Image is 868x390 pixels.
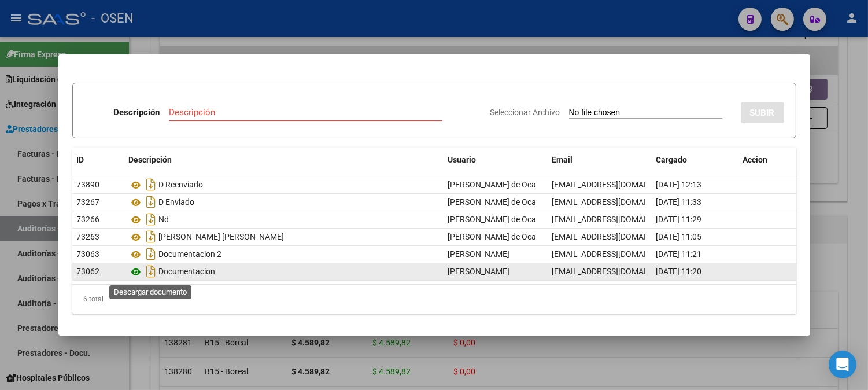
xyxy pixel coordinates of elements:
[448,197,537,207] span: [PERSON_NAME] de Oca
[490,108,560,117] span: Seleccionar Archivo
[72,148,124,172] datatable-header-cell: ID
[144,245,159,263] i: Descargar documento
[144,193,159,211] i: Descargar documento
[552,249,681,259] span: [EMAIL_ADDRESS][DOMAIN_NAME]
[656,197,702,207] span: [DATE] 11:33
[129,245,439,263] div: Documentacion 2
[741,102,784,123] button: SUBIR
[656,155,688,164] span: Cargado
[129,227,439,246] div: [PERSON_NAME] [PERSON_NAME]
[656,249,702,259] span: [DATE] 11:21
[77,267,100,276] span: 73062
[144,175,159,194] i: Descargar documento
[552,155,573,164] span: Email
[77,180,100,189] span: 73890
[144,262,159,281] i: Descargar documento
[444,148,548,172] datatable-header-cell: Usuario
[448,180,537,189] span: [PERSON_NAME] de Oca
[652,148,738,172] datatable-header-cell: Cargado
[129,175,439,194] div: D Reenviado
[77,197,100,207] span: 73267
[552,267,681,276] span: [EMAIL_ADDRESS][DOMAIN_NAME]
[448,249,510,259] span: [PERSON_NAME]
[656,267,702,276] span: [DATE] 11:20
[743,155,768,164] span: Accion
[113,106,160,119] p: Descripción
[552,197,681,207] span: [EMAIL_ADDRESS][DOMAIN_NAME]
[77,249,100,259] span: 73063
[548,148,652,172] datatable-header-cell: Email
[129,155,172,164] span: Descripción
[552,180,681,189] span: [EMAIL_ADDRESS][DOMAIN_NAME]
[144,227,159,246] i: Descargar documento
[77,215,100,224] span: 73266
[750,108,775,118] span: SUBIR
[448,267,510,276] span: [PERSON_NAME]
[656,232,702,241] span: [DATE] 11:05
[72,285,796,314] div: 6 total
[129,262,439,281] div: Documentacion
[77,232,100,241] span: 73263
[656,215,702,224] span: [DATE] 11:29
[124,148,444,172] datatable-header-cell: Descripción
[552,215,681,224] span: [EMAIL_ADDRESS][DOMAIN_NAME]
[829,351,856,378] div: Open Intercom Messenger
[129,210,439,229] div: Nd
[448,215,537,224] span: [PERSON_NAME] de Oca
[144,210,159,229] i: Descargar documento
[129,193,439,211] div: D Enviado
[552,232,681,241] span: [EMAIL_ADDRESS][DOMAIN_NAME]
[448,155,477,164] span: Usuario
[77,155,84,164] span: ID
[448,232,537,241] span: [PERSON_NAME] de Oca
[738,148,796,172] datatable-header-cell: Accion
[656,180,702,189] span: [DATE] 12:13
